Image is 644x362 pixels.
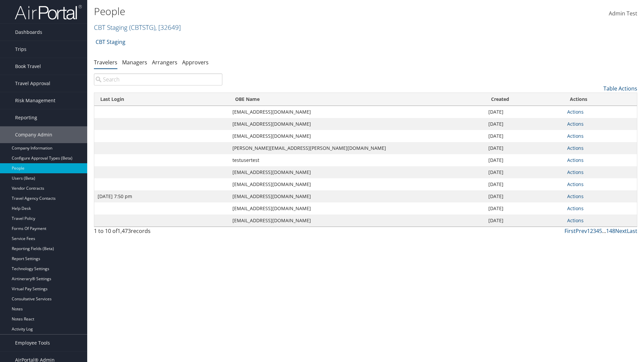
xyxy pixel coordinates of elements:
a: Actions [567,193,584,199]
td: [EMAIL_ADDRESS][DOMAIN_NAME] [229,215,485,227]
td: [DATE] 7:50 pm [94,190,229,202]
td: [EMAIL_ADDRESS][DOMAIN_NAME] [229,190,485,202]
td: [DATE] [485,202,564,215]
span: Reporting [15,109,37,126]
a: Actions [567,133,584,139]
td: [EMAIL_ADDRESS][DOMAIN_NAME] [229,178,485,190]
a: Actions [567,169,584,175]
td: [DATE] [485,118,564,130]
a: Last [627,227,637,235]
td: testusertest [229,154,485,166]
td: [DATE] [485,178,564,190]
a: Next [615,227,627,235]
span: Admin Test [609,10,637,17]
a: First [565,227,576,235]
a: Actions [567,205,584,212]
span: ( CBTSTG ) [129,23,155,32]
th: Created: activate to sort column ascending [485,93,564,106]
a: CBT Staging [94,23,181,32]
a: Actions [567,157,584,163]
span: Dashboards [15,24,42,41]
th: OBE Name: activate to sort column ascending [229,93,485,106]
td: [PERSON_NAME][EMAIL_ADDRESS][PERSON_NAME][DOMAIN_NAME] [229,142,485,154]
td: [DATE] [485,190,564,202]
td: [DATE] [485,154,564,166]
a: Actions [567,181,584,187]
td: [DATE] [485,166,564,178]
td: [DATE] [485,142,564,154]
a: Approvers [182,59,209,66]
a: Actions [567,145,584,151]
td: [EMAIL_ADDRESS][DOMAIN_NAME] [229,202,485,215]
a: 1 [587,227,590,235]
img: airportal-logo.png [15,4,82,20]
td: [EMAIL_ADDRESS][DOMAIN_NAME] [229,118,485,130]
a: 3 [593,227,596,235]
a: 4 [596,227,599,235]
a: Travelers [94,59,117,66]
span: Trips [15,41,26,58]
td: [EMAIL_ADDRESS][DOMAIN_NAME] [229,106,485,118]
a: Managers [122,59,147,66]
a: CBT Staging [96,35,125,49]
span: Travel Approval [15,75,50,92]
a: Prev [576,227,587,235]
span: Risk Management [15,92,55,109]
td: [EMAIL_ADDRESS][DOMAIN_NAME] [229,166,485,178]
th: Last Login: activate to sort column ascending [94,93,229,106]
span: Company Admin [15,126,52,143]
a: 5 [599,227,602,235]
div: 1 to 10 of records [94,227,222,238]
h1: People [94,4,456,18]
span: Employee Tools [15,335,50,351]
a: 148 [606,227,615,235]
span: 1,473 [117,227,131,235]
a: Table Actions [603,85,637,92]
a: Arrangers [152,59,177,66]
td: [DATE] [485,106,564,118]
span: , [ 32649 ] [155,23,181,32]
th: Actions [564,93,637,106]
span: … [602,227,606,235]
a: Actions [567,217,584,224]
a: Actions [567,109,584,115]
a: 2 [590,227,593,235]
td: [DATE] [485,215,564,227]
td: [EMAIL_ADDRESS][DOMAIN_NAME] [229,130,485,142]
a: Actions [567,121,584,127]
input: Search [94,73,222,85]
a: Admin Test [609,3,637,24]
span: Book Travel [15,58,41,75]
td: [DATE] [485,130,564,142]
